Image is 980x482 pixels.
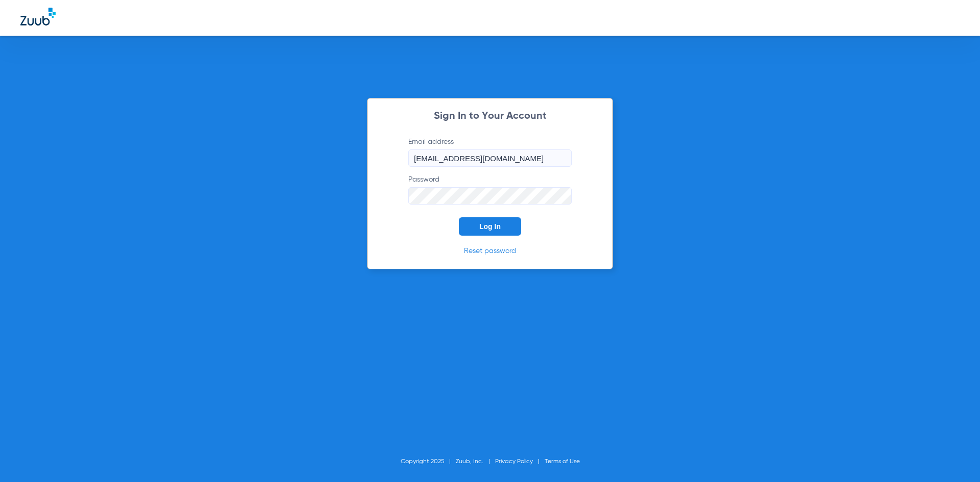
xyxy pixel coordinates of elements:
[408,187,572,205] input: Password
[545,459,580,465] a: Terms of Use
[408,174,572,205] label: Password
[20,8,56,26] img: Zuub Logo
[456,456,495,467] li: Zuub, Inc.
[401,456,456,467] li: Copyright 2025
[459,217,521,236] button: Log In
[408,137,572,167] label: Email address
[929,433,980,482] iframe: Chat Widget
[495,459,533,465] a: Privacy Policy
[464,247,516,255] a: Reset password
[479,222,501,231] span: Log In
[393,111,587,121] h2: Sign In to Your Account
[408,149,572,167] input: Email address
